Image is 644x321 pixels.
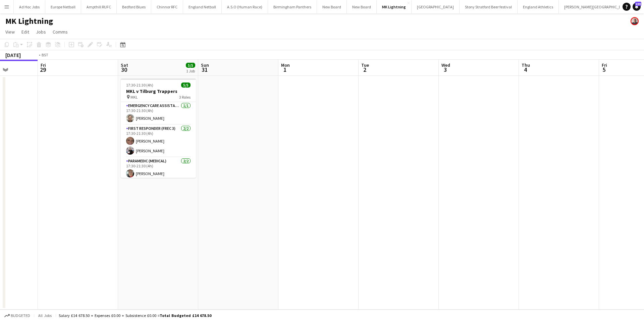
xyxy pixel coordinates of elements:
span: View [5,29,15,35]
a: 220 [633,3,641,11]
span: All jobs [37,313,53,318]
span: Budgeted [11,313,30,318]
button: [PERSON_NAME][GEOGRAPHIC_DATA] [559,0,635,13]
a: Jobs [33,28,49,36]
button: England Netball [183,0,222,13]
button: Budgeted [3,312,31,319]
button: Ampthill RUFC [81,0,117,13]
button: Stony Stratford Beer festival [460,0,518,13]
span: Edit [21,29,29,35]
button: England Athletics [518,0,559,13]
app-user-avatar: Kieren Gibson [631,17,639,25]
a: Edit [19,28,32,36]
h1: MK Lightning [5,16,53,26]
button: New Board [347,0,377,13]
div: [DATE] [5,52,21,58]
button: Ad Hoc Jobs [14,0,45,13]
button: Europe Netball [45,0,81,13]
a: View [3,28,17,36]
button: MK Lightning [377,0,412,13]
div: BST [42,52,48,57]
span: Jobs [36,29,46,35]
button: A.S.O (Human Race) [222,0,268,13]
span: Total Budgeted £14 678.50 [160,313,211,318]
span: Comms [53,29,68,35]
div: Salary £14 678.50 + Expenses £0.00 + Subsistence £0.00 = [59,313,211,318]
button: [GEOGRAPHIC_DATA] [412,0,460,13]
button: New Board [317,0,347,13]
a: Comms [50,28,70,36]
span: 220 [635,2,641,6]
button: Chinnor RFC [151,0,183,13]
button: Birmingham Panthers [268,0,317,13]
button: Bedford Blues [117,0,151,13]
